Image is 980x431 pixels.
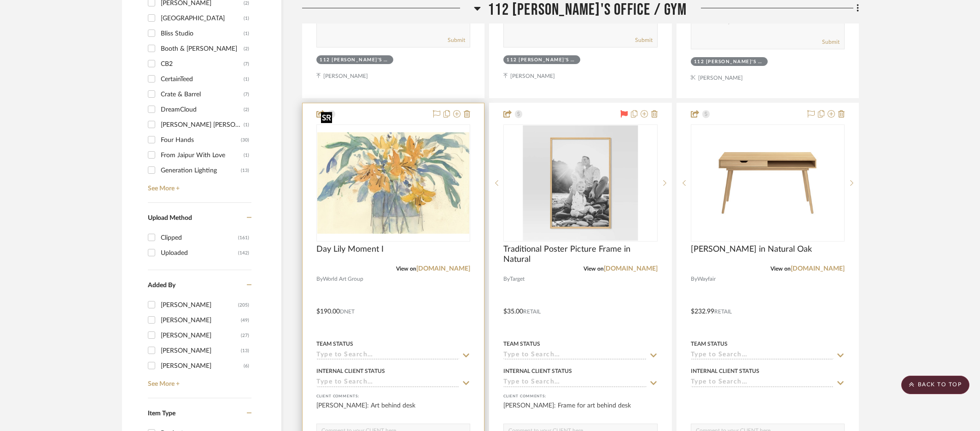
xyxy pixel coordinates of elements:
[241,163,249,178] div: (13)
[146,373,251,388] a: See More +
[238,298,249,313] div: (205)
[396,266,416,272] span: View on
[523,125,638,241] img: Traditional Poster Picture Frame in Natural
[416,266,470,272] a: [DOMAIN_NAME]
[691,351,834,360] input: Type to Search…
[161,118,244,132] div: [PERSON_NAME] [PERSON_NAME]
[770,266,791,272] span: View on
[604,266,658,272] a: [DOMAIN_NAME]
[503,351,646,360] input: Type to Search…
[822,38,840,46] button: Submit
[317,132,469,234] img: Day Lily Moment I
[320,57,388,64] div: 112 [PERSON_NAME]'s Office / Gym
[161,102,244,117] div: DreamCloud
[161,230,238,245] div: Clipped
[691,275,697,283] span: By
[161,313,241,328] div: [PERSON_NAME]
[148,215,192,221] span: Upload Method
[507,57,575,64] div: 112 [PERSON_NAME]'s Office / Gym
[241,343,249,358] div: (13)
[238,246,249,260] div: (142)
[503,340,540,348] div: Team Status
[503,367,572,375] div: Internal Client Status
[244,87,249,102] div: (7)
[244,72,249,87] div: (1)
[161,26,244,41] div: Bliss Studio
[791,266,845,272] a: [DOMAIN_NAME]
[316,367,385,375] div: Internal Client Status
[691,378,834,387] input: Type to Search…
[503,401,657,419] div: [PERSON_NAME]: Frame for art behind desk
[323,275,363,283] span: World Art Group
[244,11,249,26] div: (1)
[691,367,759,375] div: Internal Client Status
[148,410,175,417] span: Item Type
[691,244,812,254] span: [PERSON_NAME] in Natural Oak
[316,244,384,254] span: Day Lily Moment I
[503,275,510,283] span: By
[317,125,470,241] div: 0
[161,343,241,358] div: [PERSON_NAME]
[691,340,728,348] div: Team Status
[448,36,465,44] button: Submit
[503,244,657,265] span: Traditional Poster Picture Frame in Natural
[316,340,353,348] div: Team Status
[694,59,762,65] div: 112 [PERSON_NAME]'s Office / Gym
[510,275,525,283] span: Target
[901,376,969,394] scroll-to-top-button: BACK TO TOP
[503,378,646,387] input: Type to Search…
[244,118,249,132] div: (1)
[238,230,249,245] div: (161)
[244,102,249,117] div: (2)
[244,26,249,41] div: (1)
[161,57,244,71] div: CB2
[316,401,470,419] div: [PERSON_NAME]: Art behind desk
[161,328,241,343] div: [PERSON_NAME]
[316,351,459,360] input: Type to Search…
[635,36,653,44] button: Submit
[161,133,241,148] div: Four Hands
[161,11,244,26] div: [GEOGRAPHIC_DATA]
[161,359,244,373] div: [PERSON_NAME]
[244,148,249,163] div: (1)
[161,41,244,56] div: Booth & [PERSON_NAME]
[244,359,249,373] div: (6)
[241,313,249,328] div: (49)
[148,282,175,289] span: Added By
[504,125,657,241] div: 1
[316,378,459,387] input: Type to Search…
[583,266,604,272] span: View on
[161,72,244,87] div: CertainTeed
[161,298,238,313] div: [PERSON_NAME]
[161,87,244,102] div: Crate & Barrel
[241,328,249,343] div: (27)
[316,275,323,283] span: By
[691,125,844,241] div: 0
[161,246,238,260] div: Uploaded
[161,163,241,178] div: Generation Lighting
[241,133,249,148] div: (30)
[697,275,716,283] span: Wayfair
[244,57,249,71] div: (7)
[244,41,249,56] div: (2)
[161,148,244,163] div: From Jaipur With Love
[146,178,251,193] a: See More +
[710,125,825,241] img: Kaionna Desk in Natural Oak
